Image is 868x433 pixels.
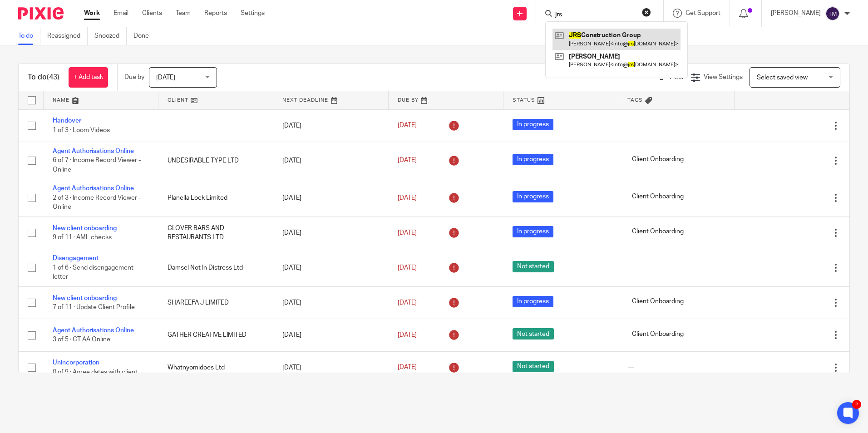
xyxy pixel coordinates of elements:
td: UNDESIRABLE TYPE LTD [158,142,273,179]
div: --- [627,363,725,372]
td: [DATE] [273,286,388,319]
a: Snoozed [94,27,127,45]
span: [DATE] [398,230,417,236]
td: [DATE] [273,216,388,249]
a: Team [176,9,191,18]
span: In progress [513,119,553,130]
span: Client Onboarding [627,154,688,165]
span: Not started [513,261,554,272]
span: 2 of 3 · Income Record Viewer - Online [53,195,141,211]
img: svg%3E [825,6,840,21]
span: [DATE] [398,364,417,371]
a: Agent Authorisations Online [53,148,134,154]
td: [DATE] [273,249,388,286]
span: (43) [47,74,59,81]
h1: To do [28,73,59,82]
span: Tags [627,98,643,103]
span: [DATE] [398,123,417,129]
a: Work [84,9,100,18]
a: Agent Authorisations Online [53,185,134,192]
span: Client Onboarding [627,191,688,202]
div: --- [627,263,725,272]
span: In progress [513,296,553,307]
td: [DATE] [273,179,388,216]
a: Settings [241,9,265,18]
span: 1 of 3 · Loom Videos [53,127,110,133]
span: 6 of 7 · Income Record Viewer - Online [53,157,141,173]
span: [DATE] [398,332,417,338]
span: 9 of 11 · AML checks [53,234,112,241]
span: [DATE] [398,157,417,163]
span: Get Support [686,10,720,16]
a: New client onboarding [53,225,117,231]
input: Search [554,11,636,19]
span: Client Onboarding [627,226,688,237]
td: [DATE] [273,351,388,384]
span: Select saved view [757,74,808,81]
a: Disengagement [53,255,99,261]
td: Planella Lock Limited [158,179,273,216]
img: Pixie [18,7,64,20]
a: Clients [142,9,162,18]
p: Due by [124,73,144,82]
span: 0 of 9 · Agree dates with client [53,369,138,375]
span: In progress [513,226,553,237]
a: To do [18,27,40,45]
div: --- [627,121,725,130]
span: 1 of 6 · Send disengagement letter [53,265,133,280]
a: Email [113,9,128,18]
p: [PERSON_NAME] [771,9,821,18]
div: 2 [852,400,861,409]
td: Whatnyomidoes Ltd [158,351,273,384]
a: New client onboarding [53,295,117,301]
button: Clear [642,8,651,17]
td: [DATE] [273,109,388,142]
td: SHAREEFA J LIMITED [158,286,273,319]
span: [DATE] [156,74,175,81]
td: [DATE] [273,319,388,351]
td: CLOVER BARS AND RESTAURANTS LTD [158,216,273,249]
td: [DATE] [273,142,388,179]
span: Client Onboarding [627,296,688,307]
a: Agent Authorisations Online [53,327,134,334]
span: [DATE] [398,195,417,201]
a: Reports [204,9,227,18]
a: Handover [53,118,81,124]
span: [DATE] [398,265,417,271]
td: Damsel Not In Distress Ltd [158,249,273,286]
span: 3 of 5 · CT AA Online [53,337,110,343]
a: + Add task [69,67,108,88]
span: View Settings [704,74,743,80]
a: Reassigned [47,27,88,45]
span: Not started [513,328,554,340]
span: Not started [513,361,554,372]
span: In progress [513,191,553,202]
span: [DATE] [398,300,417,306]
span: Client Onboarding [627,328,688,340]
a: Unincorporation [53,359,99,366]
span: In progress [513,154,553,165]
a: Done [133,27,156,45]
td: GATHER CREATIVE LIMITED [158,319,273,351]
span: 7 of 11 · Update Client Profile [53,304,135,310]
